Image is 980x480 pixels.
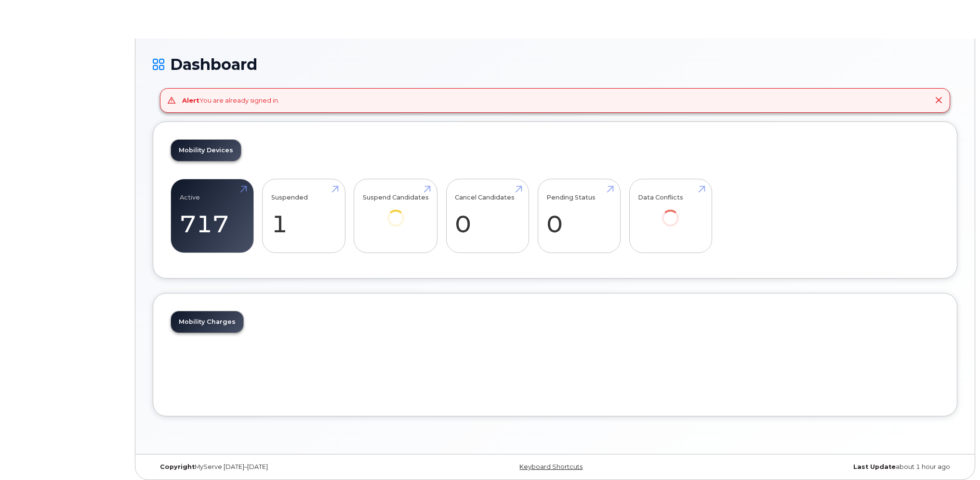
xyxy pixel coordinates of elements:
a: Mobility Devices [171,140,241,161]
a: Pending Status 0 [546,184,611,248]
a: Active 717 [180,184,245,248]
a: Cancel Candidates 0 [455,184,520,248]
strong: Last Update [853,463,896,470]
strong: Copyright [160,463,195,470]
a: Suspended 1 [271,184,336,248]
div: You are already signed in. [182,96,279,105]
h1: Dashboard [153,56,957,73]
div: MyServe [DATE]–[DATE] [153,463,421,471]
a: Data Conflicts [638,184,703,240]
div: about 1 hour ago [689,463,957,471]
a: Suspend Candidates [363,184,429,240]
a: Mobility Charges [171,311,243,333]
a: Keyboard Shortcuts [519,463,583,470]
strong: Alert [182,96,199,104]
